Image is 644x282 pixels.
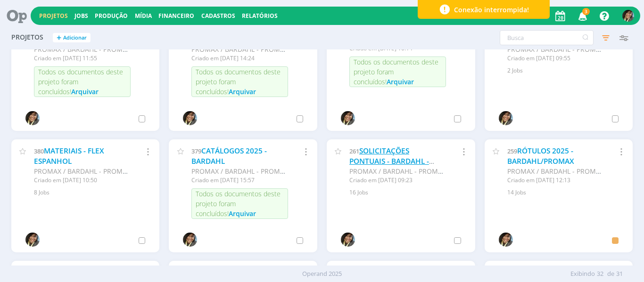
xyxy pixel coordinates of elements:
span: Todos os documentos deste projeto foram concluídos! [38,67,123,96]
span: PROMAX / BARDAHL - PROMAX PRODUTOS MÁXIMOS S/A INDÚSTRIA E COMÉRCIO [191,167,449,176]
img: S [499,233,513,247]
span: 261 [349,147,359,155]
div: Criado em [DATE] 15:57 [191,176,288,185]
span: de [607,269,614,279]
span: 259 [507,147,517,155]
span: Arquivar [229,209,256,218]
span: Adicionar [63,35,87,41]
img: S [183,111,197,125]
a: MATERIAIS - FLEX ESPANHOL [34,146,104,166]
span: Exibindo [570,269,595,279]
input: Busca [500,30,594,45]
button: 3 [572,8,592,24]
span: 379 [191,147,201,155]
span: PROMAX / BARDAHL - PROMAX PRODUTOS MÁXIMOS S/A INDÚSTRIA E COMÉRCIO [191,45,449,54]
img: S [25,233,40,247]
a: Financeiro [158,12,194,20]
span: PROMAX / BARDAHL - PROMAX PRODUTOS MÁXIMOS S/A INDÚSTRIA E COMÉRCIO [349,167,607,176]
a: Mídia [135,12,152,20]
a: Produção [95,12,128,20]
button: Mídia [132,12,155,20]
button: Projetos [36,12,71,20]
span: PROMAX / BARDAHL - PROMAX PRODUTOS MÁXIMOS S/A INDÚSTRIA E COMÉRCIO [34,167,292,176]
span: Arquivar [71,87,99,96]
span: Todos os documentos deste projeto foram concluídos! [354,57,438,86]
span: 380 [34,147,44,155]
div: 16 Jobs [349,188,464,197]
span: Todos os documentos deste projeto foram concluídos! [196,189,281,218]
span: Arquivar [229,87,256,96]
img: S [499,111,513,125]
a: RÓTULOS 2025 - BARDAHL/PROMAX [507,146,574,166]
div: 14 Jobs [507,188,622,197]
button: Produção [92,12,131,20]
img: S [341,111,355,125]
button: Jobs [72,12,91,20]
a: Projetos [39,12,68,20]
span: + [57,33,61,43]
button: +Adicionar [53,33,91,43]
button: Cadastros [198,12,238,20]
img: S [25,111,40,125]
div: Criado em [DATE] 14:24 [191,54,288,63]
button: Relatórios [239,12,281,20]
span: Projetos [11,33,43,41]
div: Criado em [DATE] 10:50 [34,176,131,185]
span: Conexão interrompida! [454,5,529,15]
span: Cadastros [201,12,235,20]
span: 3 [582,8,590,15]
div: Criado em [DATE] 09:23 [349,176,446,185]
span: 31 [616,269,623,279]
img: S [183,233,197,247]
button: Financeiro [156,12,197,20]
div: 2 Jobs [507,66,622,75]
span: PROMAX / BARDAHL - PROMAX PRODUTOS MÁXIMOS S/A INDÚSTRIA E COMÉRCIO [34,45,292,54]
div: Criado em [DATE] 09:55 [507,54,604,63]
a: SOLICITAÇÕES PONTUAIS - BARDAHL - 2025 [349,146,429,176]
div: Criado em [DATE] 11:55 [34,54,131,63]
button: S [622,8,635,24]
img: S [622,10,634,22]
span: 32 [597,269,603,279]
a: Relatórios [242,12,278,20]
img: S [341,233,355,247]
span: Arquivar [387,77,414,86]
span: Todos os documentos deste projeto foram concluídos! [196,67,281,96]
div: 8 Jobs [34,188,149,197]
a: Jobs [74,12,88,20]
div: Criado em [DATE] 12:13 [507,176,604,185]
a: CATÁLOGOS 2025 - BARDAHL [191,146,267,166]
